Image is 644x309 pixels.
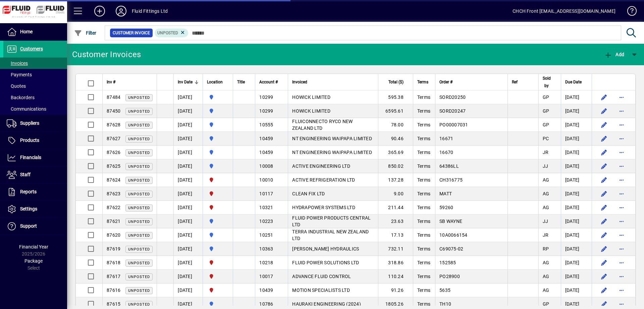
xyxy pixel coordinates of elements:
[543,177,549,183] span: AG
[543,122,549,127] span: GP
[599,285,609,296] button: Edit
[259,301,273,307] span: 10786
[604,52,624,57] span: Add
[3,57,67,69] a: Invoices
[599,133,609,144] button: Edit
[178,78,199,86] div: Inv Date
[74,30,97,36] span: Filter
[207,162,229,170] span: AUCKLAND
[173,173,203,187] td: [DATE]
[107,191,120,196] span: 87623
[207,204,229,211] span: CHRISTCHURCH
[513,6,615,16] div: CHCH Front [EMAIL_ADDRESS][DOMAIN_NAME]
[20,223,37,229] span: Support
[417,260,430,265] span: Terms
[599,161,609,171] button: Edit
[565,78,588,86] div: Due Date
[259,122,273,127] span: 10555
[439,150,453,155] span: 16670
[292,108,330,114] span: HOWICK LIMITED
[207,107,229,115] span: AUCKLAND
[207,93,229,101] span: AUCKLAND
[207,149,229,156] span: AUCKLAND
[378,146,413,159] td: 365.69
[616,216,627,227] button: More options
[616,188,627,199] button: More options
[3,69,67,80] a: Payments
[173,270,203,283] td: [DATE]
[382,78,410,86] div: Total ($)
[128,302,150,307] span: Unposted
[292,150,372,155] span: NT ENGINEERING WAIPAPA LIMITED
[417,246,430,252] span: Terms
[439,260,456,265] span: 152585
[616,92,627,103] button: More options
[259,108,273,114] span: 10299
[439,232,468,238] span: 10A0066154
[259,150,273,155] span: 10459
[512,78,534,86] div: Ref
[128,192,150,196] span: Unposted
[616,119,627,130] button: More options
[388,78,404,86] span: Total ($)
[157,31,178,35] span: Unposted
[599,188,609,199] button: Edit
[439,78,503,86] div: Order #
[259,94,273,100] span: 10299
[20,138,39,143] span: Products
[292,78,307,86] span: Invoiced
[173,146,203,159] td: [DATE]
[259,136,273,141] span: 10459
[173,187,203,201] td: [DATE]
[107,260,120,265] span: 87618
[3,132,67,149] a: Products
[292,177,355,183] span: ACTIVE REFRIGERATION LTD
[128,275,150,279] span: Unposted
[378,228,413,242] td: 17.13
[565,78,582,86] span: Due Date
[561,173,592,187] td: [DATE]
[128,261,150,265] span: Unposted
[616,257,627,268] button: More options
[173,201,203,215] td: [DATE]
[128,109,150,114] span: Unposted
[378,215,413,228] td: 23.63
[173,90,203,104] td: [DATE]
[378,90,413,104] td: 595.38
[207,121,229,128] span: AUCKLAND
[259,274,273,279] span: 10017
[207,245,229,253] span: AUCKLAND
[292,119,353,131] span: FLUICONNECTO RYCO NEW ZEALAND LTD
[3,80,67,92] a: Quotes
[561,104,592,118] td: [DATE]
[439,177,463,183] span: CH316775
[439,94,466,100] span: SORD20250
[259,232,273,238] span: 10251
[616,133,627,144] button: More options
[24,258,43,264] span: Package
[110,5,132,17] button: Profile
[292,301,361,307] span: HAURAKI ENGINEERING (2024)
[543,163,548,169] span: JJ
[89,5,110,17] button: Add
[259,260,273,265] span: 10218
[107,122,120,127] span: 87628
[7,106,46,112] span: Communications
[378,256,413,270] td: 318.86
[107,136,120,141] span: 87627
[543,75,557,89] div: Sold by
[439,163,459,169] span: 64386LL
[107,150,120,155] span: 87626
[599,257,609,268] button: Edit
[3,166,67,183] a: Staff
[599,147,609,158] button: Edit
[128,151,150,155] span: Unposted
[439,122,468,127] span: PO00007031
[292,274,351,279] span: ADVANCE FLUID CONTROL
[378,242,413,256] td: 732.11
[20,206,37,211] span: Settings
[439,219,462,224] span: SB WAYNE
[128,95,150,100] span: Unposted
[378,270,413,283] td: 110.24
[378,118,413,132] td: 78.00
